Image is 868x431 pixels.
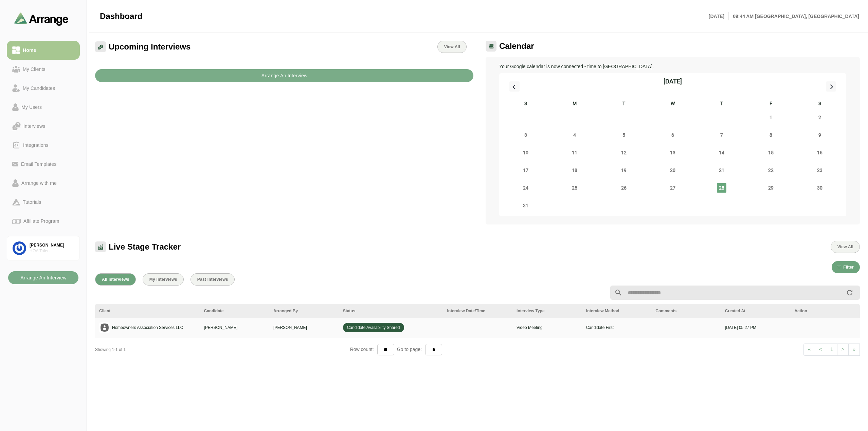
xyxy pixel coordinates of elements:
[717,148,726,157] span: Thursday, August 14, 2025
[766,130,776,140] span: Friday, August 8, 2025
[815,113,825,122] span: Saturday, August 2, 2025
[766,113,776,122] span: Friday, August 1, 2025
[501,100,550,109] div: S
[261,69,308,82] b: Arrange An Interview
[204,308,266,314] div: Candidate
[697,100,746,109] div: T
[95,273,136,286] button: All Interviews
[521,130,530,140] span: Sunday, August 3, 2025
[668,183,677,193] span: Wednesday, August 27, 2025
[570,130,579,140] span: Monday, August 4, 2025
[725,308,786,314] div: Created At
[648,100,697,109] div: W
[717,165,726,175] span: Thursday, August 21, 2025
[517,325,578,331] p: Video Meeting
[794,308,856,314] div: Action
[7,136,80,155] a: Integrations
[20,84,58,92] div: My Candidates
[7,236,80,260] a: [PERSON_NAME]HOA Talent
[273,325,335,331] p: [PERSON_NAME]
[766,183,776,193] span: Friday, August 29, 2025
[143,273,184,286] button: My Interviews
[21,217,62,225] div: Affiliate Program
[20,141,51,149] div: Integrations
[815,130,825,140] span: Saturday, August 9, 2025
[21,122,48,130] div: Interviews
[7,212,80,231] a: Affiliate Program
[109,42,191,52] span: Upcoming Interviews
[14,12,69,25] img: arrangeai-name-small-logo.4d2b8aee.svg
[499,62,846,71] p: Your Google calendar is now connected - time to [GEOGRAPHIC_DATA].
[668,165,677,175] span: Wednesday, August 20, 2025
[20,198,44,206] div: Tutorials
[815,148,825,157] span: Saturday, August 16, 2025
[19,179,59,187] div: Arrange with me
[521,148,530,157] span: Sunday, August 10, 2025
[499,41,534,51] span: Calendar
[846,289,854,297] i: appended action
[7,155,80,174] a: Email Templates
[109,242,181,252] span: Live Stage Tracker
[843,265,854,270] span: Filter
[717,183,726,193] span: Thursday, August 28, 2025
[586,308,648,314] div: Interview Method
[112,325,183,331] p: Homeowners Association Services LLC
[343,323,404,332] span: Candidate Availability Shared
[273,308,335,314] div: Arranged By
[725,325,786,331] p: [DATE] 05:27 PM
[815,165,825,175] span: Saturday, August 23, 2025
[20,46,39,54] div: Home
[729,12,859,20] p: 09:44 AM [GEOGRAPHIC_DATA], [GEOGRAPHIC_DATA]
[437,41,467,53] a: View All
[766,148,776,157] span: Friday, August 15, 2025
[815,183,825,193] span: Saturday, August 30, 2025
[18,160,59,168] div: Email Templates
[447,308,509,314] div: Interview Date/Time
[570,183,579,193] span: Monday, August 25, 2025
[570,165,579,175] span: Monday, August 18, 2025
[30,248,74,254] div: HOA Talent
[95,347,350,353] div: Showing 1-1 of 1
[149,277,177,282] span: My Interviews
[831,241,860,253] button: View All
[19,103,44,111] div: My Users
[795,100,844,109] div: S
[7,60,80,79] a: My Clients
[102,277,129,282] span: All Interviews
[619,183,629,193] span: Tuesday, August 26, 2025
[20,65,48,73] div: My Clients
[444,44,460,49] span: View All
[550,100,599,109] div: M
[521,201,530,210] span: Sunday, August 31, 2025
[350,347,377,352] span: Row count:
[7,193,80,212] a: Tutorials
[586,325,648,331] p: Candidate First
[709,12,729,20] p: [DATE]
[100,11,142,21] span: Dashboard
[717,130,726,140] span: Thursday, August 7, 2025
[197,277,228,282] span: Past Interviews
[746,100,795,109] div: F
[95,69,473,82] button: Arrange An Interview
[99,308,196,314] div: Client
[7,117,80,136] a: Interviews
[7,98,80,117] a: My Users
[30,242,74,248] div: [PERSON_NAME]
[832,261,860,273] button: Filter
[655,308,717,314] div: Comments
[99,322,110,333] img: placeholder logo
[837,244,853,249] span: View All
[619,148,629,157] span: Tuesday, August 12, 2025
[7,79,80,98] a: My Candidates
[521,183,530,193] span: Sunday, August 24, 2025
[20,271,67,284] b: Arrange An Interview
[668,148,677,157] span: Wednesday, August 13, 2025
[394,347,425,352] span: Go to page:
[766,165,776,175] span: Friday, August 22, 2025
[517,308,578,314] div: Interview Type
[664,77,682,86] div: [DATE]
[343,308,439,314] div: Status
[521,165,530,175] span: Sunday, August 17, 2025
[619,130,629,140] span: Tuesday, August 5, 2025
[570,148,579,157] span: Monday, August 11, 2025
